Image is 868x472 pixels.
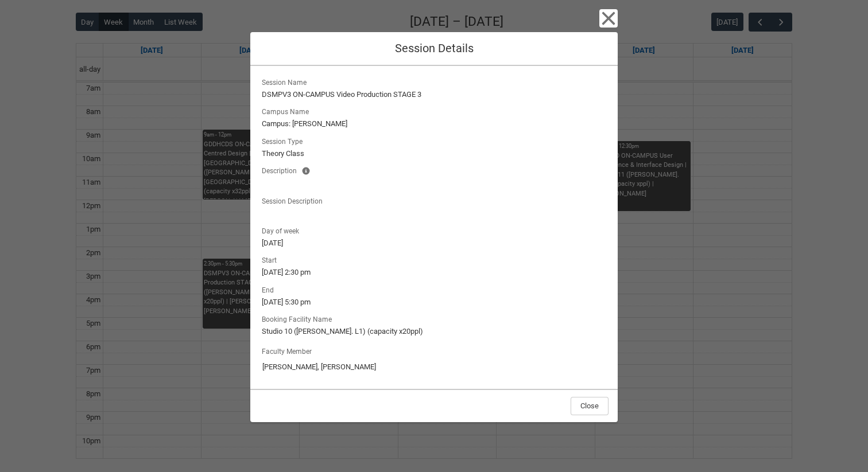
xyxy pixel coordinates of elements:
span: Description [262,163,301,176]
span: Session Description [262,194,327,206]
lightning-formatted-text: [DATE] 2:30 pm [262,267,606,278]
button: Close [571,397,609,415]
label: Faculty Member [262,344,316,357]
span: Start [262,253,281,266]
span: Session Type [262,134,307,147]
button: Close [599,9,618,28]
lightning-formatted-text: Studio 10 ([PERSON_NAME]. L1) (capacity x20ppl) [262,326,606,337]
lightning-formatted-text: Campus: [PERSON_NAME] [262,118,606,130]
span: Booking Facility Name [262,312,336,325]
span: Campus Name [262,104,313,117]
lightning-formatted-text: DSMPV3 ON-CAMPUS Video Production STAGE 3 [262,89,606,100]
lightning-formatted-text: Theory Class [262,148,606,159]
span: Day of week [262,224,304,236]
span: Session Details [395,41,474,55]
lightning-formatted-text: [DATE] 5:30 pm [262,297,606,308]
span: Session Name [262,75,311,88]
lightning-formatted-text: [DATE] [262,237,606,249]
span: End [262,283,278,295]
